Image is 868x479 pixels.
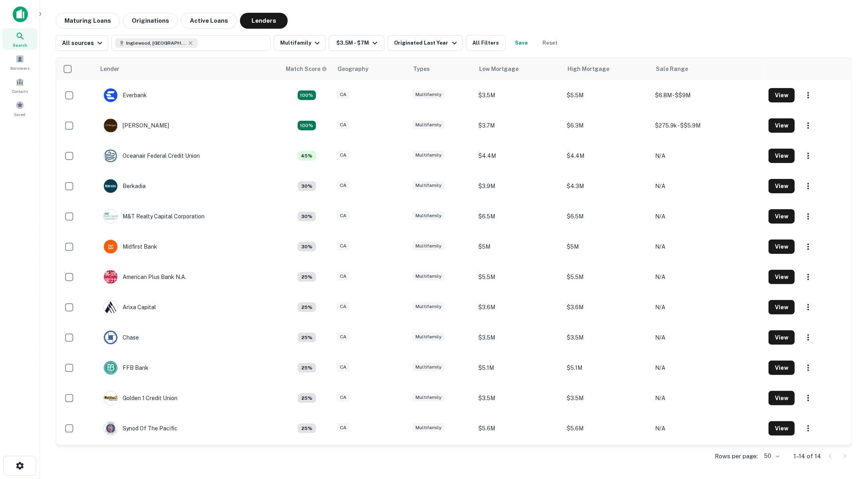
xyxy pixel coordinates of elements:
[474,353,563,383] td: $5.1M
[286,65,327,73] div: Capitalize uses an advanced AI algorithm to match your search with the best lender. The match sco...
[412,151,445,160] div: Multifamily
[651,110,765,141] td: $275.9k - $$5.9M
[568,64,609,74] div: High Mortgage
[412,181,445,190] div: Multifamily
[337,393,350,402] div: CA
[651,322,765,353] td: N/A
[329,35,384,51] button: $3.5M - $7M
[563,80,651,110] td: $5.5M
[96,58,281,80] th: Lender
[656,64,688,74] div: Sale Range
[333,58,408,80] th: Geography
[104,179,117,193] img: picture
[2,75,37,96] div: Contacts
[240,13,288,29] button: Lenders
[413,64,430,74] div: Types
[104,119,117,132] img: picture
[412,332,445,342] div: Multifamily
[651,201,765,232] td: N/A
[466,35,506,51] button: All Filters
[12,88,28,94] span: Contacts
[298,333,316,342] div: Capitalize uses an advanced AI algorithm to match your search with the best lender. The match sco...
[14,111,26,118] span: Saved
[769,88,795,102] button: View
[563,413,651,444] td: $5.6M
[104,361,117,375] img: picture
[181,13,237,29] button: Active Loans
[474,171,563,201] td: $3.9M
[412,211,445,220] div: Multifamily
[769,118,795,133] button: View
[509,35,534,51] button: Save your search to get updates of matches that match your search criteria.
[104,422,117,435] img: picture
[337,151,350,160] div: CA
[103,300,156,314] div: Arixa Capital
[337,120,350,130] div: CA
[651,141,765,171] td: N/A
[388,35,462,51] button: Originated Last Year
[651,292,765,322] td: N/A
[298,272,316,282] div: Capitalize uses an advanced AI algorithm to match your search with the best lender. The match sco...
[337,363,350,372] div: CA
[111,35,271,51] button: Inglewood, [GEOGRAPHIC_DATA], [GEOGRAPHIC_DATA]
[2,28,37,50] a: Search
[281,58,333,80] th: Capitalize uses an advanced AI algorithm to match your search with the best lender. The match sco...
[794,452,821,461] p: 1–14 of 14
[10,65,29,71] span: Borrowers
[651,232,765,262] td: N/A
[769,361,795,375] button: View
[298,302,316,312] div: Capitalize uses an advanced AI algorithm to match your search with the best lender. The match sco...
[474,444,563,474] td: $3.9M
[479,64,519,74] div: Low Mortgage
[828,415,868,453] iframe: Chat Widget
[103,270,186,284] div: American Plus Bank N.a.
[274,35,326,51] button: Multifamily
[103,209,205,224] div: M&T Realty Capital Corporation
[298,121,316,130] div: Capitalize uses an advanced AI algorithm to match your search with the best lender. The match sco...
[298,212,316,221] div: Capitalize uses an advanced AI algorithm to match your search with the best lender. The match sco...
[298,393,316,403] div: Capitalize uses an advanced AI algorithm to match your search with the best lender. The match sco...
[126,39,186,47] span: Inglewood, [GEOGRAPHIC_DATA], [GEOGRAPHIC_DATA]
[769,391,795,405] button: View
[103,391,178,405] div: Golden 1 Credit Union
[563,383,651,413] td: $3.5M
[298,424,316,433] div: Capitalize uses an advanced AI algorithm to match your search with the best lender. The match sco...
[563,444,651,474] td: $3.9M
[651,171,765,201] td: N/A
[474,110,563,141] td: $3.7M
[408,58,474,80] th: Types
[337,423,350,432] div: CA
[651,58,765,80] th: Sale Range
[651,444,765,474] td: N/A
[13,6,28,22] img: capitalize-icon.png
[474,322,563,353] td: $3.5M
[474,262,563,292] td: $5.5M
[474,413,563,444] td: $5.6M
[394,38,459,48] div: Originated Last Year
[563,232,651,262] td: $5M
[103,330,139,345] div: Chase
[103,421,178,436] div: Synod Of The Pacific
[104,88,117,102] img: picture
[474,58,563,80] th: Low Mortgage
[13,42,27,48] span: Search
[563,322,651,353] td: $3.5M
[2,98,37,119] div: Saved
[715,452,758,461] p: Rows per page:
[337,64,369,74] div: Geography
[651,80,765,110] td: $6.8M - $$9M
[2,51,37,73] a: Borrowers
[563,353,651,383] td: $5.1M
[337,241,350,251] div: CA
[563,292,651,322] td: $3.6M
[104,210,117,223] img: picture
[103,179,146,193] div: Berkadia
[100,64,119,74] div: Lender
[769,270,795,284] button: View
[769,300,795,314] button: View
[56,35,108,51] button: All sources
[298,363,316,373] div: Capitalize uses an advanced AI algorithm to match your search with the best lender. The match sco...
[761,450,781,462] div: 50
